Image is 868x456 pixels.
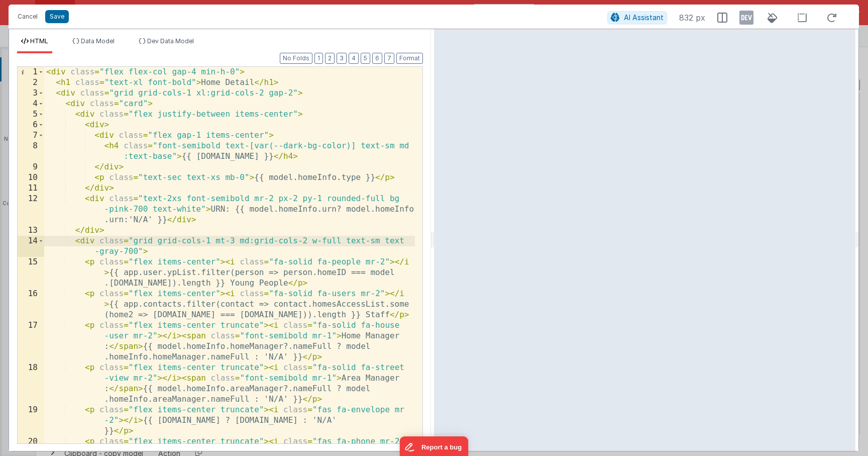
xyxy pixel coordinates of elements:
div: 12 [18,194,44,225]
button: 5 [361,53,370,64]
button: No Folds [280,53,312,64]
div: 8 [18,141,44,162]
div: 15 [18,257,44,289]
button: 2 [325,53,335,64]
div: 3 [18,88,44,99]
div: 7 [18,130,44,141]
span: Dev Data Model [147,37,194,45]
button: 6 [372,53,382,64]
div: 13 [18,225,44,236]
div: 6 [18,120,44,130]
div: 16 [18,289,44,320]
button: Cancel [13,10,43,24]
div: 10 [18,172,44,183]
div: 14 [18,236,44,257]
div: 17 [18,320,44,362]
div: 18 [18,362,44,405]
span: 832 px [679,12,705,24]
span: HTML [30,37,48,45]
div: 5 [18,109,44,120]
span: AI Assistant [624,13,664,22]
button: 1 [314,53,323,64]
div: 11 [18,183,44,194]
button: Save [45,10,69,23]
div: 4 [18,99,44,109]
div: 9 [18,162,44,172]
div: 1 [18,67,44,77]
span: Data Model [81,37,115,45]
button: Format [396,53,423,64]
button: 3 [337,53,347,64]
div: 19 [18,405,44,436]
div: 2 [18,77,44,88]
button: AI Assistant [607,11,667,24]
button: 7 [384,53,394,64]
button: 4 [349,53,359,64]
